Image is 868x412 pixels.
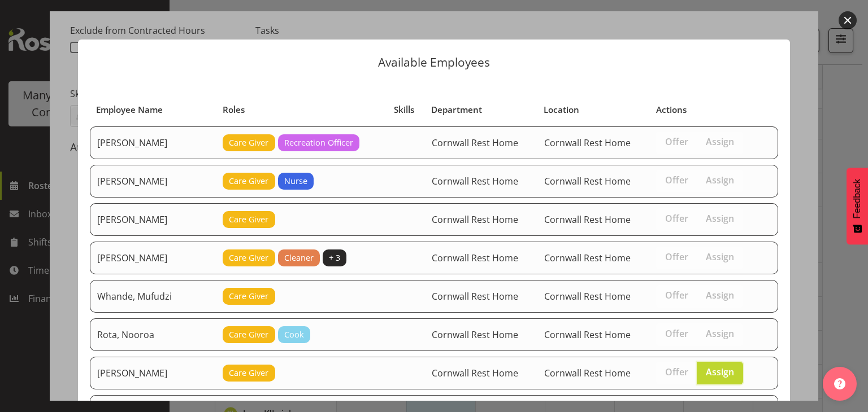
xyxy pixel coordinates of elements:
[706,366,734,378] span: Assign
[90,357,216,389] td: [PERSON_NAME]
[834,378,845,389] img: help-xxl-2.png
[432,175,518,187] span: Cornwall Rest Home
[544,367,631,379] span: Cornwall Rest Home
[329,252,340,264] span: + 3
[847,168,868,244] button: Feedback - Show survey
[544,252,631,264] span: Cornwall Rest Home
[706,251,734,262] span: Assign
[90,203,216,236] td: [PERSON_NAME]
[852,179,862,218] span: Feedback
[284,328,304,341] span: Cook
[96,103,163,116] span: Employee Name
[431,103,482,116] span: Department
[90,126,216,159] td: [PERSON_NAME]
[706,136,734,147] span: Assign
[229,328,268,341] span: Care Giver
[432,213,518,226] span: Cornwall Rest Home
[665,328,688,339] span: Offer
[90,280,216,313] td: Whande, Mufudzi
[544,137,631,149] span: Cornwall Rest Home
[432,367,518,379] span: Cornwall Rest Home
[432,252,518,264] span: Cornwall Rest Home
[229,367,268,379] span: Care Giver
[544,290,631,303] span: Cornwall Rest Home
[706,174,734,186] span: Assign
[544,328,631,341] span: Cornwall Rest Home
[90,318,216,351] td: Rota, Nooroa
[432,137,518,149] span: Cornwall Rest Home
[665,136,688,147] span: Offer
[229,252,268,264] span: Care Giver
[89,56,779,68] p: Available Employees
[706,213,734,224] span: Assign
[394,103,414,116] span: Skills
[544,175,631,187] span: Cornwall Rest Home
[432,328,518,341] span: Cornwall Rest Home
[229,175,268,187] span: Care Giver
[706,328,734,339] span: Assign
[90,165,216,198] td: [PERSON_NAME]
[665,213,688,224] span: Offer
[665,251,688,262] span: Offer
[90,242,216,274] td: [PERSON_NAME]
[544,103,579,116] span: Location
[229,290,268,303] span: Care Giver
[656,103,687,116] span: Actions
[284,252,314,264] span: Cleaner
[706,290,734,301] span: Assign
[665,174,688,186] span: Offer
[223,103,245,116] span: Roles
[229,213,268,226] span: Care Giver
[665,290,688,301] span: Offer
[229,137,268,149] span: Care Giver
[665,366,688,378] span: Offer
[432,290,518,303] span: Cornwall Rest Home
[284,175,307,187] span: Nurse
[544,213,631,226] span: Cornwall Rest Home
[284,137,353,149] span: Recreation Officer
